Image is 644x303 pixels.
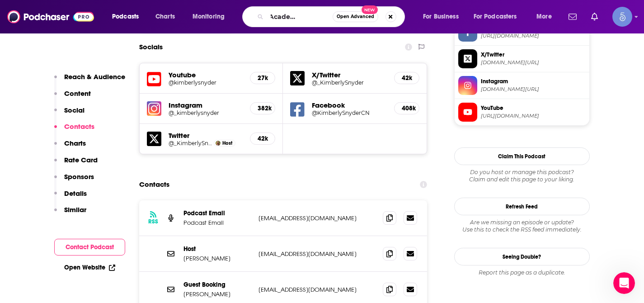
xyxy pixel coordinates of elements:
[312,109,387,116] a: @KimberlySnyderCN
[169,109,243,116] a: @_kimberlysnyder
[454,248,590,265] a: Seeing Double?
[64,122,94,131] p: Contacts
[169,71,243,79] h5: Youtube
[64,264,115,271] a: Open Website
[454,169,590,176] span: Do you host or manage this podcast?
[481,86,586,93] span: instagram.com/_kimberlysnyder
[64,205,86,214] p: Similar
[139,38,163,56] h2: Socials
[139,176,169,193] h2: Contacts
[64,139,86,147] p: Charts
[251,6,414,27] div: Search podcasts, credits, & more...
[183,209,251,217] p: Podcast Email
[481,51,586,59] span: X/Twitter
[186,9,236,24] button: open menu
[454,219,590,233] div: Are we missing an episode or update? Use this to check the RSS feed immediately.
[481,113,586,119] span: https://www.youtube.com/@kimberlysnyder
[183,290,251,298] p: [PERSON_NAME]
[183,245,251,253] p: Host
[588,9,602,24] a: Show notifications dropdown
[481,33,586,39] span: https://www.facebook.com/KimberlySnyderCN
[222,140,232,146] span: Host
[481,104,586,112] span: YouTube
[481,59,586,66] span: twitter.com/_KimberlySnyder
[612,7,632,27] button: Show profile menu
[183,219,251,227] p: Podcast Email
[259,214,376,222] p: [EMAIL_ADDRESS][DOMAIN_NAME]
[454,169,590,183] div: Claim and edit this page to your liking.
[183,255,251,262] p: [PERSON_NAME]
[148,218,158,225] h3: RSS
[362,5,378,14] span: New
[216,141,221,146] img: Kimberly Snyder
[150,9,180,24] a: Charts
[423,10,459,23] span: For Business
[458,103,586,122] a: YouTube[URL][DOMAIN_NAME]
[458,49,586,68] a: X/Twitter[DOMAIN_NAME][URL]
[54,172,94,189] button: Sponsors
[169,79,243,86] a: @kimberlysnyder
[54,72,125,89] button: Reach & Audience
[565,9,580,24] a: Show notifications dropdown
[333,11,378,22] button: Open AdvancedNew
[64,106,85,114] p: Social
[169,101,243,109] h5: Instagram
[258,135,268,142] h5: 42k
[454,198,590,215] button: Refresh Feed
[258,74,268,82] h5: 27k
[402,74,412,82] h5: 42k
[54,156,98,172] button: Rate Card
[64,189,87,198] p: Details
[612,7,632,27] span: Logged in as Spiral5-G1
[54,139,86,156] button: Charts
[530,9,563,24] button: open menu
[259,286,376,294] p: [EMAIL_ADDRESS][DOMAIN_NAME]
[468,9,530,24] button: open menu
[54,205,86,222] button: Similar
[64,172,94,181] p: Sponsors
[112,10,139,23] span: Podcasts
[147,101,161,116] img: iconImage
[337,14,374,19] span: Open Advanced
[193,10,225,23] span: Monitoring
[454,269,590,276] div: Report this page as a duplicate.
[54,239,125,256] button: Contact Podcast
[7,8,94,25] img: Podchaser - Follow, Share and Rate Podcasts
[613,272,635,294] iframe: Intercom live chat
[259,250,376,258] p: [EMAIL_ADDRESS][DOMAIN_NAME]
[54,106,85,123] button: Social
[169,140,212,147] a: @_KimberlySnyder
[417,9,470,24] button: open menu
[312,71,387,79] h5: X/Twitter
[474,10,517,23] span: For Podcasters
[64,89,91,98] p: Content
[312,101,387,109] h5: Facebook
[54,122,94,139] button: Contacts
[169,131,243,140] h5: Twitter
[155,10,175,23] span: Charts
[258,104,268,112] h5: 382k
[64,156,98,164] p: Rate Card
[54,89,91,106] button: Content
[183,281,251,289] p: Guest Booking
[612,7,632,27] img: User Profile
[106,9,150,24] button: open menu
[312,79,387,86] a: @_KimberlySnyder
[458,76,586,95] a: Instagram[DOMAIN_NAME][URL]
[481,77,586,85] span: Instagram
[402,104,412,112] h5: 408k
[536,10,552,23] span: More
[267,9,333,24] input: Search podcasts, credits, & more...
[454,147,590,165] button: Claim This Podcast
[54,189,87,206] button: Details
[64,72,125,81] p: Reach & Audience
